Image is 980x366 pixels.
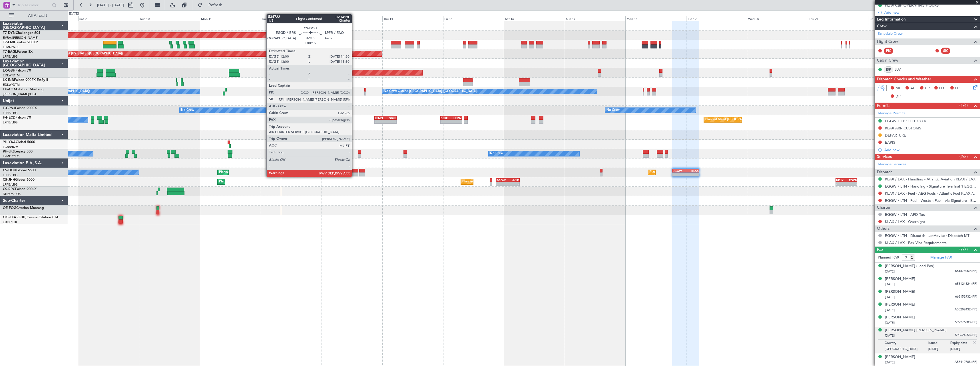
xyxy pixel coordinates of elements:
[955,333,977,338] span: 590624558 (PP)
[69,11,79,16] div: [DATE]
[3,150,33,153] a: 9H-LPZLegacy 500
[910,86,915,91] span: AC
[3,116,15,119] span: F-HECD
[3,178,15,182] span: CS-JHH
[3,145,18,149] a: FCBB/BZV
[959,246,968,252] span: (7/7)
[139,16,200,21] div: Sun 10
[3,107,15,110] span: F-GPNJ
[3,41,38,44] a: T7-EMIHawker 900XP
[878,255,899,261] label: Planned PAX
[959,102,968,108] span: (1/4)
[925,86,930,91] span: CR
[3,216,27,219] span: OO-LXA (SUB)
[885,295,895,299] span: [DATE]
[3,206,44,210] a: OE-FOGCitation Mustang
[846,182,857,186] div: -
[385,116,396,120] div: SBRF
[885,289,915,295] div: [PERSON_NAME]
[885,240,947,245] a: KLAX / LAX - Pax Visa Requirements
[885,308,895,312] span: [DATE]
[3,31,40,35] a: T7-DYNChallenger 604
[885,3,939,8] div: KLAX CBP OPERATING HOURS
[3,45,20,49] a: LFMN/NCE
[877,154,892,160] span: Services
[885,212,925,217] a: EGGW / LTN - APD Tax
[200,16,261,21] div: Mon 11
[3,188,15,191] span: CS-RRC
[508,182,519,186] div: -
[3,54,18,59] a: LFPB/LBG
[3,141,16,144] span: 9H-YAA
[508,178,519,182] div: HKJK
[3,36,38,40] a: EVRA/[PERSON_NAME]
[885,334,895,338] span: [DATE]
[885,219,925,224] a: KLAX / LAX - Overnight
[955,320,977,325] span: 599276683 (PP)
[885,263,934,269] div: [PERSON_NAME] (Lead Pax)
[78,16,139,21] div: Sat 9
[877,16,906,23] span: Leg Information
[497,178,508,182] div: EGGW
[885,321,895,325] span: [DATE]
[15,14,60,18] span: All Aircraft
[885,133,906,138] div: DEPARTURE
[385,120,396,123] div: -
[877,76,931,83] span: Dispatch Checks and Weather
[877,247,883,253] span: Pax
[885,315,915,320] div: [PERSON_NAME]
[625,16,686,21] div: Mon 18
[375,120,385,123] div: -
[955,282,977,286] span: 656124324 (PP)
[204,3,228,7] span: Refresh
[878,111,905,116] a: Manage Permits
[955,294,977,299] span: 663152932 (PP)
[808,16,869,21] div: Thu 21
[955,86,959,91] span: FP
[384,87,477,96] div: No Crew Ostend-[GEOGRAPHIC_DATA] ([GEOGRAPHIC_DATA])
[686,173,699,176] div: -
[877,23,887,30] span: Crew
[3,154,19,158] a: LFMD/CEQ
[195,1,229,10] button: Refresh
[884,66,893,73] div: ISP
[885,191,977,196] a: KLAX / LAX - Fuel - AEG Fuels - Atlantic Fuel KLAX / LAX
[3,192,21,196] a: DNMM/LOS
[441,116,451,120] div: SBRF
[885,233,969,238] a: EGGW / LTN - Dispatch - JetAdvisor Dispatch MT
[497,182,508,186] div: -
[3,169,36,172] a: CS-DOUGlobal 6500
[895,67,907,72] a: JUV
[955,360,977,365] span: A56410788 (PP)
[3,88,16,91] span: LX-AOA
[3,73,20,78] a: EDLW/DTM
[955,307,977,312] span: A53202432 (PP)
[885,140,895,145] div: EAPIS
[930,255,952,261] a: Manage PAX
[836,178,846,182] div: HKJK
[747,16,808,21] div: Wed 20
[3,78,48,82] a: LX-INBFalcon 900EX EASy II
[673,173,686,176] div: -
[504,16,565,21] div: Sat 16
[219,168,309,177] div: Planned Maint [GEOGRAPHIC_DATA] ([GEOGRAPHIC_DATA])
[3,50,33,54] a: T7-EAGLFalcon 8X
[451,116,461,120] div: LFMN
[3,31,16,35] span: T7-DYN
[959,154,968,160] span: (2/5)
[885,177,975,182] a: KLAX / LAX - Handling - Atlantic Aviation KLAX / LAX
[650,168,740,177] div: Planned Maint [GEOGRAPHIC_DATA] ([GEOGRAPHIC_DATA])
[3,107,37,110] a: F-GPNJFalcon 900EX
[885,276,915,282] div: [PERSON_NAME]
[952,48,965,53] div: - -
[885,341,928,347] p: Country
[885,282,895,286] span: [DATE]
[3,120,18,125] a: LFPB/LBG
[877,38,898,45] span: Flight Crew
[885,328,947,333] div: [PERSON_NAME] [PERSON_NAME]
[261,16,322,21] div: Tue 12
[895,48,907,53] div: - -
[869,16,929,21] div: Fri 22
[3,173,18,177] a: LFPB/LBG
[885,347,928,353] p: [GEOGRAPHIC_DATA]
